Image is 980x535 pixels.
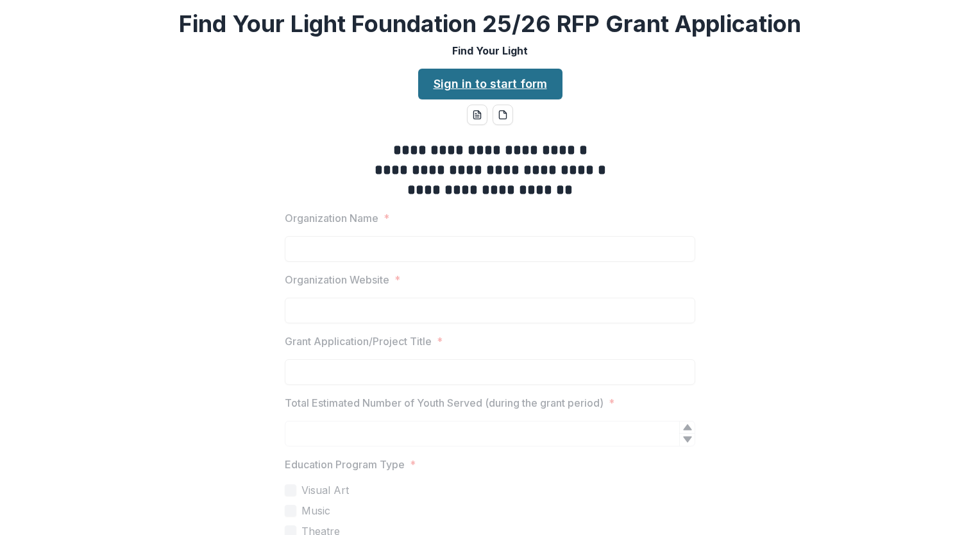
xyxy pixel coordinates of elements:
[467,105,487,125] button: word-download
[452,43,528,58] p: Find Your Light
[285,210,378,226] p: Organization Name
[301,503,330,518] span: Music
[285,395,604,411] p: Total Estimated Number of Youth Served (during the grant period)
[285,457,405,472] p: Education Program Type
[493,105,513,125] button: pdf-download
[179,10,801,38] h2: Find Your Light Foundation 25/26 RFP Grant Application
[285,334,432,349] p: Grant Application/Project Title
[285,272,389,287] p: Organization Website
[418,69,562,99] a: Sign in to start form
[301,482,349,498] span: Visual Art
